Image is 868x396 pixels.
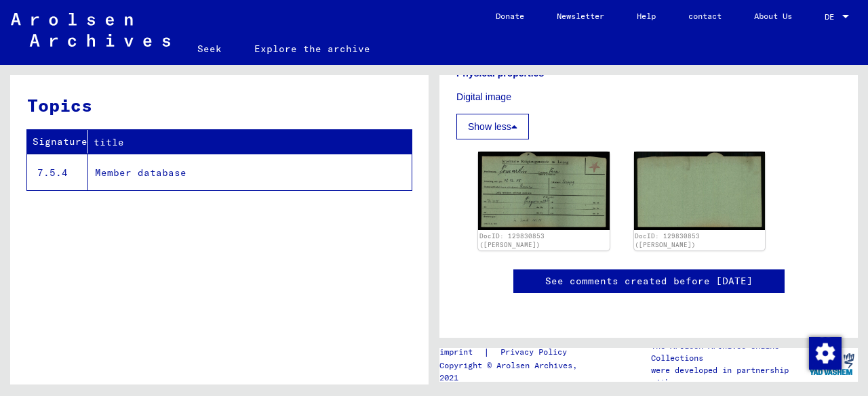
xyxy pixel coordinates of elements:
[479,232,545,249] a: DocID: 129830853 ([PERSON_NAME])
[637,11,656,21] font: Help
[181,32,238,65] a: Seek
[37,167,68,179] font: 7.5.4
[490,345,583,359] a: Privacy Policy
[496,11,524,21] font: Donate
[635,232,700,249] a: DocID: 129830853 ([PERSON_NAME])
[439,360,577,382] font: Copyright © Arolsen Archives, 2021
[545,275,753,287] font: See comments created before [DATE]
[11,13,170,47] img: Arolsen_neg.svg
[94,136,124,148] font: title
[754,11,792,21] font: About Us
[634,152,766,230] img: 002.jpg
[688,11,722,21] font: contact
[95,167,186,179] font: Member database
[238,32,387,65] a: Explore the archive
[545,274,753,288] a: See comments created before [DATE]
[825,12,834,22] font: DE
[439,345,484,359] a: imprint
[484,346,490,358] font: |
[197,43,222,55] font: Seek
[456,114,529,139] button: Show less
[27,94,92,116] font: Topics
[478,152,610,230] img: 001.jpg
[806,347,857,381] img: yv_logo.png
[557,11,604,21] font: Newsletter
[254,43,370,55] font: Explore the archive
[500,347,567,357] font: Privacy Policy
[809,337,842,370] img: Change consent
[456,91,511,102] font: Digital image
[468,121,511,132] font: Show less
[33,135,87,148] font: Signature
[651,365,789,387] font: were developed in partnership with
[439,347,473,357] font: imprint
